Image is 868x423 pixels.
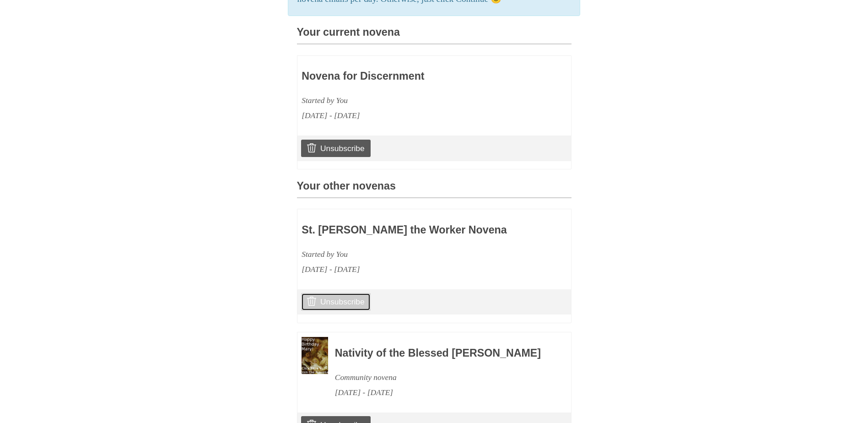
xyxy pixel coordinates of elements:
[335,347,546,359] h3: Nativity of the Blessed [PERSON_NAME]
[302,224,513,236] h3: St. [PERSON_NAME] the Worker Novena
[297,180,571,198] h3: Your other novenas
[302,262,513,277] div: [DATE] - [DATE]
[302,93,513,108] div: Started by You
[301,293,370,310] a: Unsubscribe
[302,337,328,374] img: Novena image
[302,70,513,82] h3: Novena for Discernment
[297,27,571,44] h3: Your current novena
[301,140,370,157] a: Unsubscribe
[302,108,513,123] div: [DATE] - [DATE]
[302,247,513,262] div: Started by You
[335,370,546,385] div: Community novena
[335,385,546,400] div: [DATE] - [DATE]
